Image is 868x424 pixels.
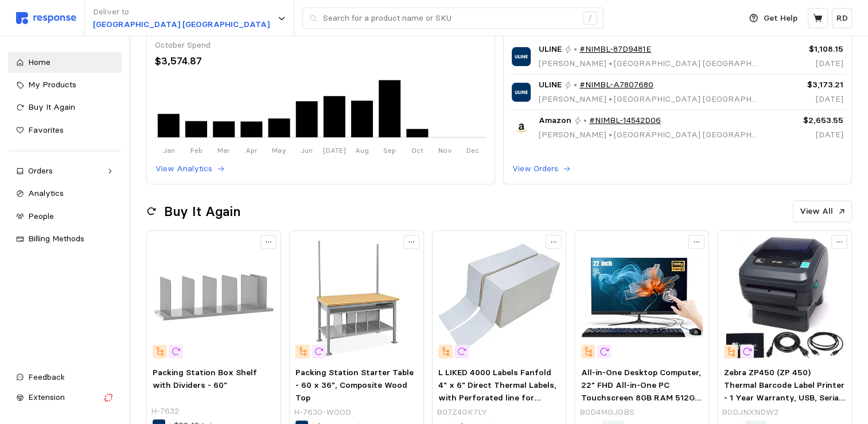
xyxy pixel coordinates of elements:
[574,79,577,91] p: •
[581,237,703,359] img: 712mSCX1HZL.__AC_SX300_SY300_QL70_FMwebp_.jpg
[539,93,758,106] p: [PERSON_NAME] [GEOGRAPHIC_DATA] [GEOGRAPHIC_DATA]
[766,79,843,91] p: $3,173.21
[28,211,54,221] span: People
[832,8,852,28] button: RD
[539,57,758,70] p: [PERSON_NAME] [GEOGRAPHIC_DATA] [GEOGRAPHIC_DATA]
[583,114,587,127] p: •
[28,233,84,244] span: Billing Methods
[294,406,351,419] p: H-7630-WOOD
[153,237,274,359] img: H-7632
[28,57,50,67] span: Home
[579,406,634,419] p: B0D4MGJGBS
[28,125,64,135] span: Favorites
[579,43,651,56] a: #NIMBL-87D9481E
[93,18,270,31] p: [GEOGRAPHIC_DATA] [GEOGRAPHIC_DATA]
[766,43,843,56] p: $1,108.15
[28,188,64,198] span: Analytics
[742,7,804,29] button: Get Help
[766,129,843,141] p: [DATE]
[272,146,286,155] tspan: May
[724,237,846,359] img: 61MduDaiH+L._AC_SX466_.jpg
[8,97,122,118] a: Buy It Again
[574,43,577,56] p: •
[163,146,175,155] tspan: Jan
[793,201,852,222] button: View All
[217,146,230,155] tspan: Mar
[190,146,203,155] tspan: Feb
[539,129,758,141] p: [PERSON_NAME] [GEOGRAPHIC_DATA] [GEOGRAPHIC_DATA]
[155,162,225,176] button: View Analytics
[766,93,843,106] p: [DATE]
[512,83,531,102] img: ULINE
[539,114,571,127] span: Amazon
[323,8,577,29] input: Search for a product name or SKU
[466,146,479,155] tspan: Dec
[155,39,486,52] div: October Spend
[512,162,571,176] button: View Orders
[8,183,122,204] a: Analytics
[93,6,270,18] p: Deliver to
[383,146,396,155] tspan: Sep
[539,79,562,91] span: ULINE
[411,146,423,155] tspan: Oct
[800,205,833,218] p: View All
[28,79,76,90] span: My Products
[246,146,258,155] tspan: Apr
[766,57,843,70] p: [DATE]
[437,406,487,419] p: B07Z4GK7LY
[151,405,179,418] p: H-7632
[438,146,452,155] tspan: Nov
[155,163,212,175] p: View Analytics
[8,75,122,95] a: My Products
[8,367,122,388] button: Feedback
[766,114,843,127] p: $2,653.55
[606,94,614,104] span: •
[8,206,122,227] a: People
[539,43,562,56] span: ULINE
[8,387,122,408] button: Extension
[8,229,122,249] a: Billing Methods
[606,58,614,68] span: •
[8,161,122,182] a: Orders
[722,406,779,419] p: B0DJNXNDW2
[295,237,417,359] img: H-7630-WOOD
[8,120,122,141] a: Favorites
[155,53,486,69] div: $3,574.87
[16,12,76,24] img: svg%3e
[301,146,313,155] tspan: Jun
[295,367,414,402] span: Packing Station Starter Table - 60 x 36", Composite Wood Top
[323,146,346,155] tspan: [DATE]
[512,118,531,137] img: Amazon
[28,102,75,112] span: Buy It Again
[28,165,102,178] div: Orders
[583,11,597,25] div: /
[836,12,848,25] p: RD
[164,203,240,221] h2: Buy It Again
[153,367,257,390] span: Packing Station Box Shelf with Dividers - 60"
[8,52,122,73] a: Home
[28,372,65,382] span: Feedback
[28,392,65,402] span: Extension
[512,47,531,66] img: ULINE
[438,237,560,359] img: 61kZ5mp4iJL.__AC_SX300_SY300_QL70_FMwebp_.jpg
[579,79,653,91] a: #NIMBL-A7807680
[606,129,614,140] span: •
[355,146,369,155] tspan: Aug
[512,163,558,175] p: View Orders
[764,12,797,25] p: Get Help
[589,114,661,127] a: #NIMBL-14542D06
